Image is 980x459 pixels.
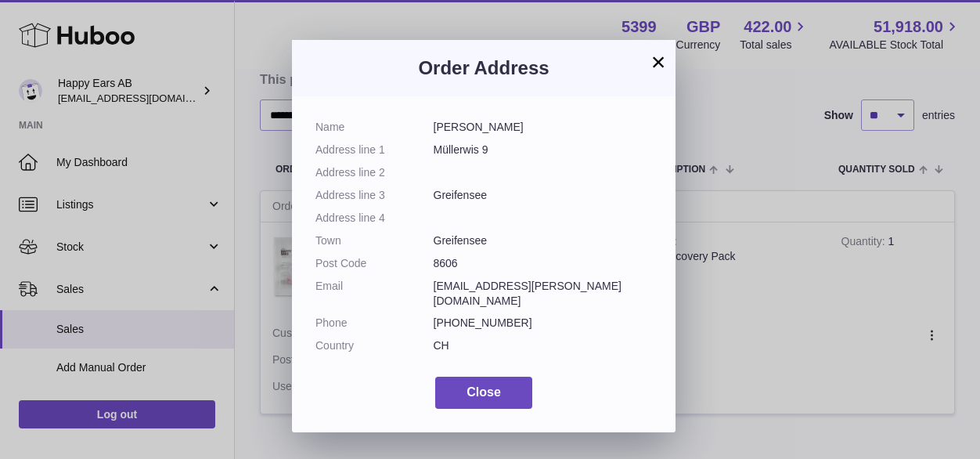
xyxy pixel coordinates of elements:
[434,279,653,309] dd: [EMAIL_ADDRESS][PERSON_NAME][DOMAIN_NAME]
[434,256,653,271] dd: 8606
[315,188,434,203] dt: Address line 3
[315,279,434,309] dt: Email
[315,338,434,353] dt: Country
[315,56,652,81] h3: Order Address
[315,256,434,271] dt: Post Code
[434,233,653,248] dd: Greifensee
[315,143,434,157] dt: Address line 1
[315,211,434,226] dt: Address line 4
[434,338,653,353] dd: CH
[434,143,653,157] dd: Müllerwis 9
[435,377,532,409] button: Close
[315,165,434,180] dt: Address line 2
[315,120,434,135] dt: Name
[649,52,668,71] button: ×
[434,188,653,203] dd: Greifensee
[315,316,434,331] dt: Phone
[467,385,501,399] span: Close
[434,316,653,331] dd: [PHONE_NUMBER]
[434,120,653,135] dd: [PERSON_NAME]
[315,233,434,248] dt: Town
